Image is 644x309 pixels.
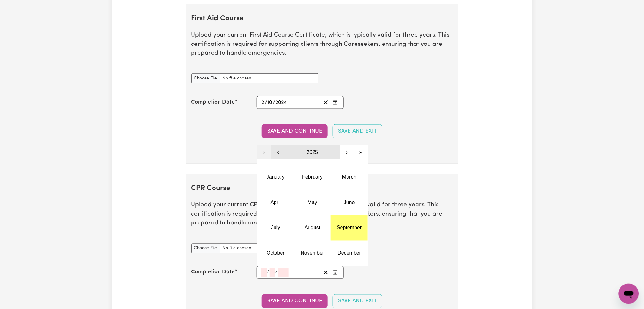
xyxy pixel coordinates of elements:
[305,225,321,230] abbr: August 2025
[267,270,270,275] span: /
[331,241,368,266] button: December 2025
[342,174,356,180] abbr: March 2025
[191,184,453,193] h2: CPR Course
[285,145,340,159] button: 2025
[270,268,275,277] input: --
[257,215,294,241] button: July 2025
[267,251,285,256] abbr: October 2025
[294,241,331,266] button: November 2025
[333,294,382,308] button: Save and Exit
[354,145,368,159] button: »
[275,98,287,107] input: ----
[321,268,331,277] button: Clear date
[333,124,382,138] button: Save and Exit
[619,284,639,304] iframe: Button to launch messaging window
[191,98,235,106] label: Completion Date
[340,145,354,159] button: ›
[261,98,265,107] input: --
[321,98,331,107] button: Clear date
[302,174,322,180] abbr: February 2025
[271,145,285,159] button: ‹
[191,268,235,277] label: Completion Date
[267,98,273,107] input: --
[262,294,328,308] button: Save and Continue
[191,31,453,58] p: Upload your current First Aid Course Certificate, which is typically valid for three years. This ...
[301,251,324,256] abbr: November 2025
[267,174,285,180] abbr: January 2025
[257,164,294,190] button: January 2025
[308,200,317,205] abbr: May 2025
[331,190,368,215] button: June 2025
[270,200,281,205] abbr: April 2025
[191,201,453,228] p: Upload your current CPR Course Certificate, which is typically valid for three years. This certif...
[337,225,362,230] abbr: September 2025
[265,100,267,106] span: /
[331,268,340,277] button: Enter the Completion Date of your CPR Course
[331,98,340,107] button: Enter the Completion Date of your First Aid Course
[257,241,294,266] button: October 2025
[278,268,289,277] input: ----
[338,251,361,256] abbr: December 2025
[257,145,271,159] button: «
[307,149,318,155] span: 2025
[294,164,331,190] button: February 2025
[344,200,355,205] abbr: June 2025
[294,215,331,241] button: August 2025
[257,190,294,215] button: April 2025
[271,225,280,230] abbr: July 2025
[273,100,275,106] span: /
[191,15,453,23] h2: First Aid Course
[331,164,368,190] button: March 2025
[294,190,331,215] button: May 2025
[262,124,328,138] button: Save and Continue
[261,268,267,277] input: --
[331,215,368,241] button: September 2025
[275,270,278,275] span: /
